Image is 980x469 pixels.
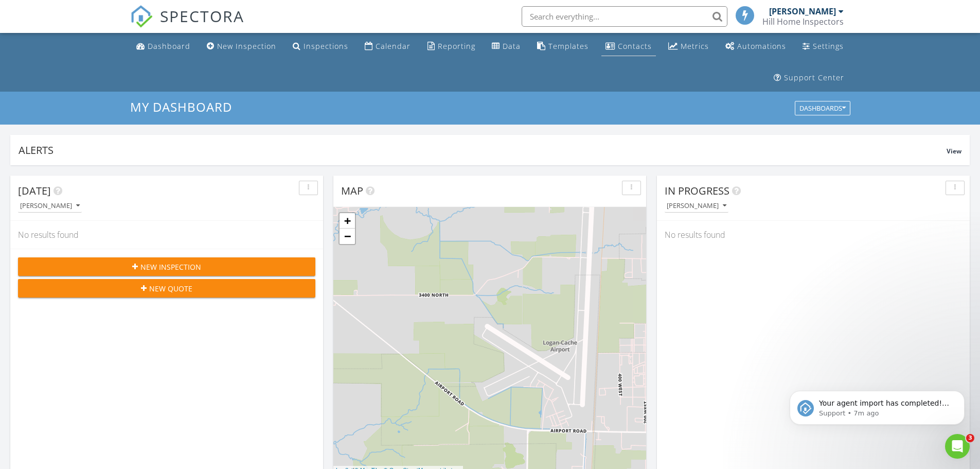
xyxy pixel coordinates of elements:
a: Settings [798,37,848,56]
div: No results found [10,221,323,249]
a: Zoom in [340,213,355,229]
div: Alerts [19,143,947,157]
div: Settings [813,41,844,51]
button: Dashboards [795,101,850,116]
a: New Inspection [203,37,280,56]
button: [PERSON_NAME] [18,199,82,213]
div: Hill Home Inspectors [762,16,844,27]
div: Reporting [438,41,475,51]
div: Metrics [681,41,709,51]
iframe: Intercom notifications message [774,369,980,441]
a: Zoom out [340,229,355,244]
span: SPECTORA [160,5,244,27]
a: Contacts [601,37,656,56]
span: View [947,147,961,155]
a: Templates [533,37,593,56]
div: Inspections [304,41,348,51]
a: Automations (Basic) [721,37,790,56]
a: Dashboard [132,37,194,56]
div: Data [503,41,521,51]
div: [PERSON_NAME] [769,6,836,16]
input: Search everything... [522,6,727,27]
button: [PERSON_NAME] [665,199,728,213]
a: Inspections [289,37,352,56]
a: Metrics [664,37,713,56]
a: Support Center [770,68,848,88]
a: Data [488,37,525,56]
span: My Dashboard [130,98,232,115]
span: New Quote [149,283,192,294]
a: Calendar [361,37,415,56]
div: No results found [657,221,970,249]
iframe: Intercom live chat [945,434,970,459]
img: The Best Home Inspection Software - Spectora [130,5,153,28]
button: New Inspection [18,257,315,276]
div: Support Center [784,73,844,82]
span: New Inspection [140,262,201,272]
span: In Progress [665,184,729,198]
div: [PERSON_NAME] [667,202,726,210]
a: SPECTORA [130,14,244,36]
span: 3 [966,434,974,442]
div: [PERSON_NAME] [20,202,80,210]
div: Dashboards [799,105,846,112]
div: New Inspection [217,41,276,51]
button: New Quote [18,279,315,298]
span: [DATE] [18,184,51,198]
div: Calendar [376,41,411,51]
div: Templates [548,41,589,51]
div: Automations [737,41,786,51]
div: Contacts [618,41,652,51]
div: Dashboard [148,41,190,51]
span: Map [341,184,363,198]
a: Reporting [423,37,479,56]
